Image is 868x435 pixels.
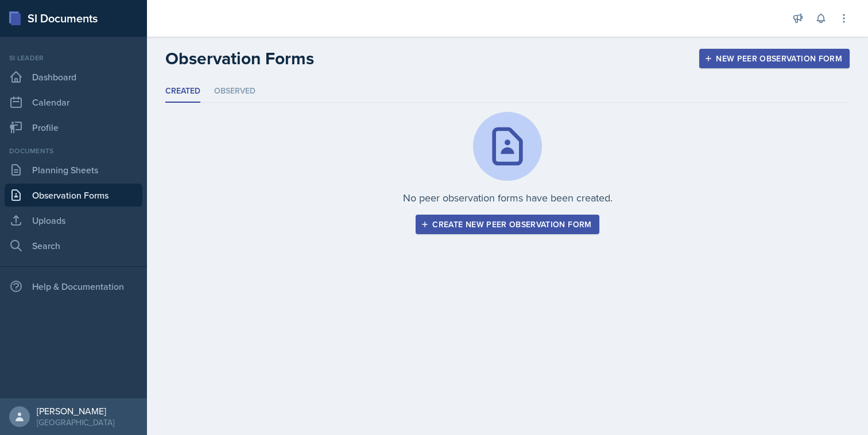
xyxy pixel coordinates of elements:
a: Dashboard [5,65,142,88]
h2: Observation Forms [165,48,314,69]
div: [PERSON_NAME] [37,405,114,417]
a: Observation Forms [5,184,142,207]
a: Search [5,234,142,257]
a: Planning Sheets [5,158,142,181]
a: Calendar [5,91,142,114]
div: New Peer Observation Form [707,54,842,63]
a: Profile [5,116,142,139]
p: No peer observation forms have been created. [403,190,613,205]
div: Si leader [5,53,142,63]
div: Documents [5,146,142,156]
button: New Peer Observation Form [699,49,850,68]
div: Help & Documentation [5,275,142,298]
button: Create new peer observation form [416,215,599,234]
div: Create new peer observation form [423,220,591,229]
div: [GEOGRAPHIC_DATA] [37,417,114,428]
li: Observed [214,80,255,103]
a: Uploads [5,209,142,232]
li: Created [165,80,200,103]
